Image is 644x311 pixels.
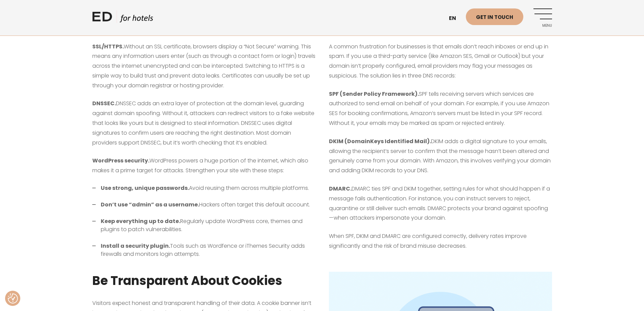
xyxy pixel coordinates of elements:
p: Hackers often target this default account. [101,201,315,209]
p: SPF tells receiving servers which services are authorized to send email on behalf of your domain.... [329,89,552,128]
strong: WordPress security. [92,157,149,164]
a: ED HOTELS [92,10,153,27]
p: DMARC ties SPF and DKIM together, setting rules for what should happen if a message fails authent... [329,184,552,223]
strong: DMARC. [329,185,352,193]
strong: DKIM (DomainKeys Identified Mail). [329,137,431,145]
strong: Keep everything up to date. [101,217,180,225]
strong: Install a security plugin. [101,242,170,250]
p: A common frustration for businesses is that emails don’t reach inboxes or end up in spam. If you ... [329,42,552,81]
p: Avoid reusing them across multiple platforms. [101,184,315,192]
a: en [446,10,466,27]
a: Menu [533,8,552,27]
strong: SPF (Sender Policy Framework). [329,90,419,98]
span: Menu [533,24,552,28]
button: Consent Preferences [8,293,18,304]
a: Get in touch [466,8,523,25]
strong: Use strong, unique passwords. [101,184,189,192]
h3: Be Transparent About Cookies [92,272,315,290]
p: Tools such as Wordfence or iThemes Security adds firewalls and monitors login attempts. [101,242,315,258]
strong: Don’t use “admin” as a username. [101,201,199,208]
img: Revisit consent button [8,293,18,304]
p: Regularly update WordPress core, themes and plugins to patch vulnerabilities. [101,217,315,234]
p: DNSSEC adds an extra layer of protection at the domain level, guarding against domain spoofing. W... [92,99,315,148]
strong: DNSSEC. [92,99,116,107]
strong: SSL/HTTPS. [92,43,124,50]
p: Without an SSL certificate, browsers display a “Not Secure” warning. This means any information u... [92,42,315,91]
p: DKIM adds a digital signature to your emails, allowing the recipient’s server to confirm that the... [329,137,552,176]
p: WordPress powers a huge portion of the internet, which also makes it a prime target for attacks. ... [92,156,315,176]
p: When SPF, DKIM and DMARC are configured correctly, delivery rates improve significantly and the r... [329,231,552,251]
